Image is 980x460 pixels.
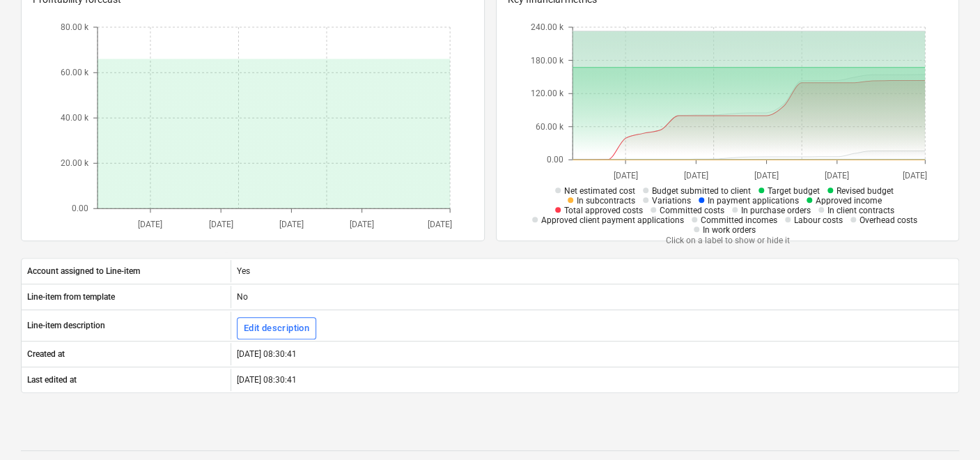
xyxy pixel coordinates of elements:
[27,291,115,303] p: Line-item from template
[708,196,799,206] span: In payment applications
[231,286,958,308] div: No
[860,215,917,225] span: Overhead costs
[27,348,65,360] p: Created at
[827,206,894,215] span: In client contracts
[903,171,927,181] tspan: [DATE]
[231,343,958,365] div: [DATE] 08:30:41
[231,260,958,282] div: Yes
[703,225,756,235] span: In work orders
[816,196,882,206] span: Approved income
[72,204,88,214] tspan: 0.00
[531,23,564,33] tspan: 240.00 k
[652,196,691,206] span: Variations
[61,68,89,78] tspan: 60.00 k
[547,155,563,165] tspan: 0.00
[825,171,849,181] tspan: [DATE]
[231,369,958,391] div: [DATE] 08:30:41
[244,321,309,337] div: Edit description
[139,220,163,229] tspan: [DATE]
[531,89,564,99] tspan: 120.00 k
[910,393,980,460] iframe: Chat Widget
[279,220,304,229] tspan: [DATE]
[428,220,452,229] tspan: [DATE]
[531,235,925,247] p: Click on a label to show or hide it
[652,186,751,196] span: Budget submitted to client
[237,317,316,339] button: Edit description
[683,171,708,181] tspan: [DATE]
[531,56,564,66] tspan: 180.00 k
[27,320,105,332] p: Line-item description
[61,159,89,169] tspan: 20.00 k
[564,186,635,196] span: Net estimated cost
[564,206,643,215] span: Total approved costs
[350,220,374,229] tspan: [DATE]
[701,215,777,225] span: Committed incomes
[541,215,684,225] span: Approved client payment applications
[209,220,233,229] tspan: [DATE]
[741,206,811,215] span: In purchase orders
[61,114,89,123] tspan: 40.00 k
[837,186,894,196] span: Revised budget
[613,171,637,181] tspan: [DATE]
[660,206,724,215] span: Committed costs
[754,171,778,181] tspan: [DATE]
[27,266,140,277] p: Account assigned to Line-item
[61,23,89,33] tspan: 80.00 k
[27,374,77,386] p: Last edited at
[577,196,635,206] span: In subcontracts
[536,122,564,132] tspan: 60.00 k
[768,186,820,196] span: Target budget
[794,215,843,225] span: Labour costs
